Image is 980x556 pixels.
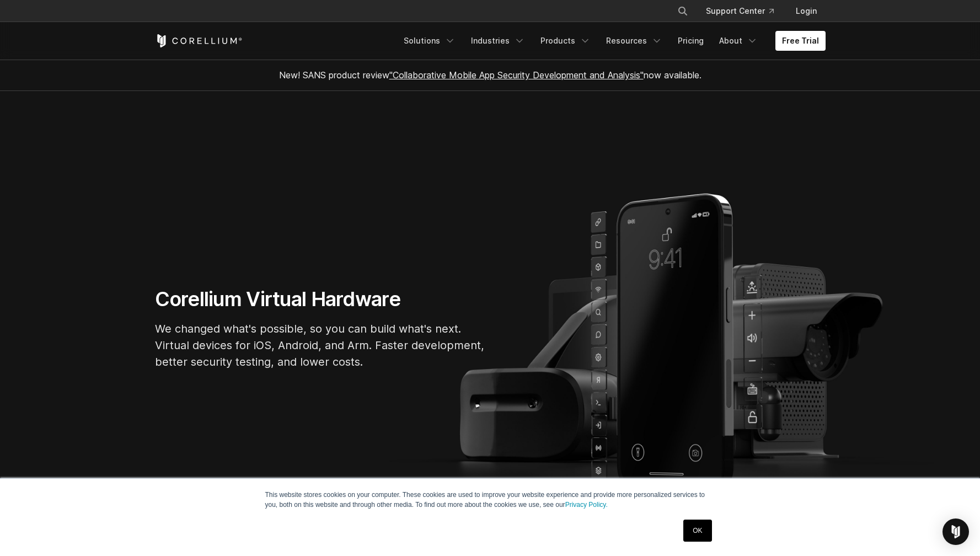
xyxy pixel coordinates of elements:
div: Open Intercom Messenger [942,518,969,545]
a: Corellium Home [155,34,243,47]
a: Resources [599,31,669,51]
div: Navigation Menu [397,31,826,51]
a: Pricing [671,31,710,51]
span: New! SANS product review now available. [279,69,701,81]
div: Navigation Menu [664,1,826,21]
a: Privacy Policy. [565,501,608,509]
p: This website stores cookies on your computer. These cookies are used to improve your website expe... [265,490,715,510]
a: Products [534,31,597,51]
a: Free Trial [775,31,826,51]
a: Support Center [697,1,783,21]
a: About [713,31,764,51]
h1: Corellium Virtual Hardware [155,287,486,312]
a: Industries [464,31,532,51]
button: Search [673,1,693,21]
a: "Collaborative Mobile App Security Development and Analysis" [389,69,644,81]
p: We changed what's possible, so you can build what's next. Virtual devices for iOS, Android, and A... [155,320,486,370]
a: Login [787,1,826,21]
a: Solutions [397,31,462,51]
a: OK [683,520,711,542]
